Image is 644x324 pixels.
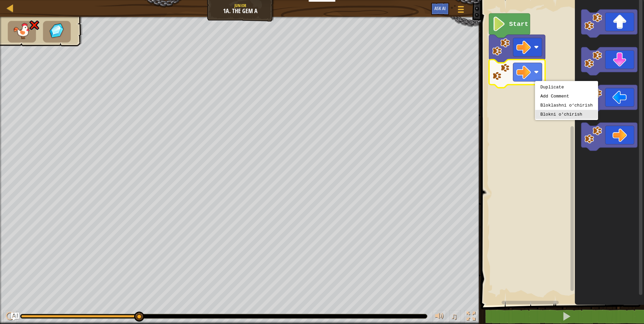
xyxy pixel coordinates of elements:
div: Duplicate [540,85,593,90]
button: Adjust volume [433,310,446,324]
div: Bloklashni o‘chirish [540,103,593,108]
button: Ask AI [431,3,449,15]
span: Ask AI [434,5,446,11]
li: Your hero must survive. [8,21,36,42]
li: Collect the gems. [43,21,71,42]
div: Blokni o'chirish [540,112,593,117]
button: Ctrl + P: Play [3,310,17,324]
button: Show game menu [452,3,469,18]
text: Start [509,21,528,28]
span: ♫ [451,311,458,321]
button: Toggle fullscreen [464,310,478,324]
div: Add Comment [540,94,593,99]
button: ♫ [449,310,461,324]
button: Ask AI [11,313,19,321]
